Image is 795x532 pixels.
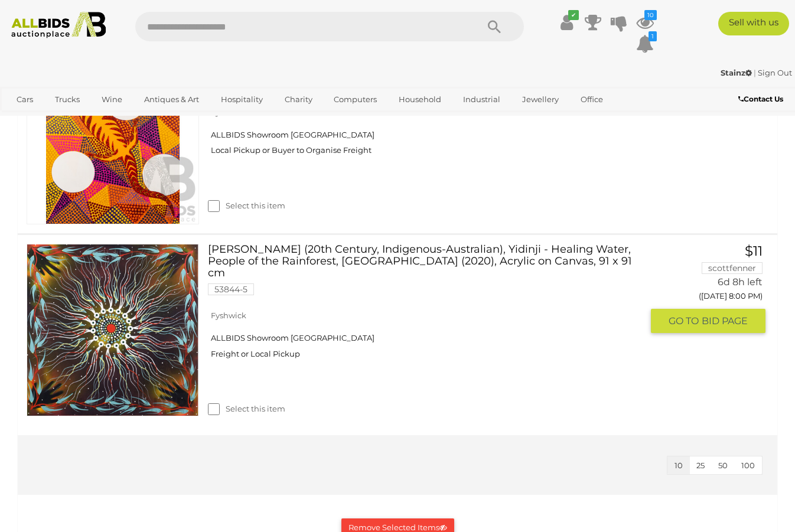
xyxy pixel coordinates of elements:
[644,10,657,20] i: 10
[6,12,112,38] img: Allbids.com.au
[651,309,765,333] button: GO TOBID PAGE
[9,109,48,129] a: Sports
[455,90,508,109] a: Industrial
[636,12,654,33] a: 10
[55,109,154,129] a: [GEOGRAPHIC_DATA]
[745,243,763,259] span: $11
[514,90,566,109] a: Jewellery
[94,90,130,109] a: Wine
[9,90,41,109] a: Cars
[208,347,642,361] div: Freight or Local Pickup
[465,12,524,41] button: Search
[558,12,576,33] a: ✔
[660,53,765,116] a: $25 ohlalah 6d 8h left ([DATE] 7:36 PM)
[667,456,690,475] button: 10
[208,403,285,414] label: Select this item
[391,90,449,109] a: Household
[675,461,683,470] span: 10
[711,456,735,475] button: 50
[217,244,642,303] a: [PERSON_NAME] (20th Century, Indigenous-Australian), Yidinji - Healing Water, People of the Rainf...
[689,456,712,475] button: 25
[718,12,789,35] a: Sell with us
[734,456,762,475] button: 100
[136,90,207,109] a: Antiques & Art
[754,68,756,77] span: |
[573,90,611,109] a: Office
[758,68,792,77] a: Sign Out
[738,94,783,103] b: Contact Us
[213,90,271,109] a: Hospitality
[669,315,702,327] span: GO TO
[277,90,320,109] a: Charity
[696,461,705,470] span: 25
[649,31,657,41] i: 1
[741,461,755,470] span: 100
[47,90,87,109] a: Trucks
[326,90,385,109] a: Computers
[208,200,285,211] label: Select this item
[702,315,748,327] span: BID PAGE
[636,33,654,54] a: 1
[738,93,786,106] a: Contact Us
[718,461,728,470] span: 50
[721,68,754,77] a: Stainz
[660,244,765,334] a: $11 scottfenner 6d 8h left ([DATE] 8:00 PM) GO TOBID PAGE
[721,68,752,77] strong: Stainz
[568,10,579,20] i: ✔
